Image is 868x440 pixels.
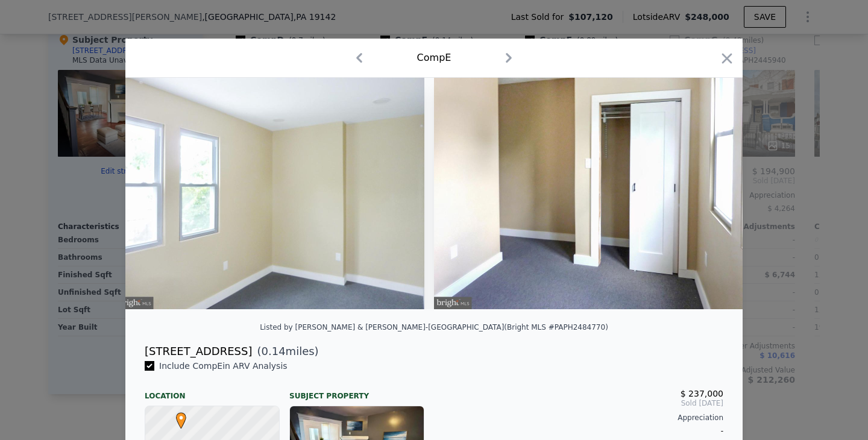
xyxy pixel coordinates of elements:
div: Appreciation [444,413,723,423]
div: • [173,412,180,420]
span: $ 237,000 [681,389,723,398]
div: - [444,423,723,439]
div: Comp E [417,51,451,65]
span: 0.14 [262,345,286,357]
div: [STREET_ADDRESS] [145,343,252,360]
div: Subject Property [289,382,424,401]
span: Include Comp E in ARV Analysis [154,361,292,371]
span: Sold [DATE] [444,398,723,408]
div: Listed by [PERSON_NAME] & [PERSON_NAME]-[GEOGRAPHIC_DATA] (Bright MLS #PAPH2484770) [260,323,608,332]
span: ( miles) [252,343,318,360]
span: • [173,409,189,427]
div: Location [145,382,280,401]
img: Property Img [434,78,743,309]
img: Property Img [116,78,424,309]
